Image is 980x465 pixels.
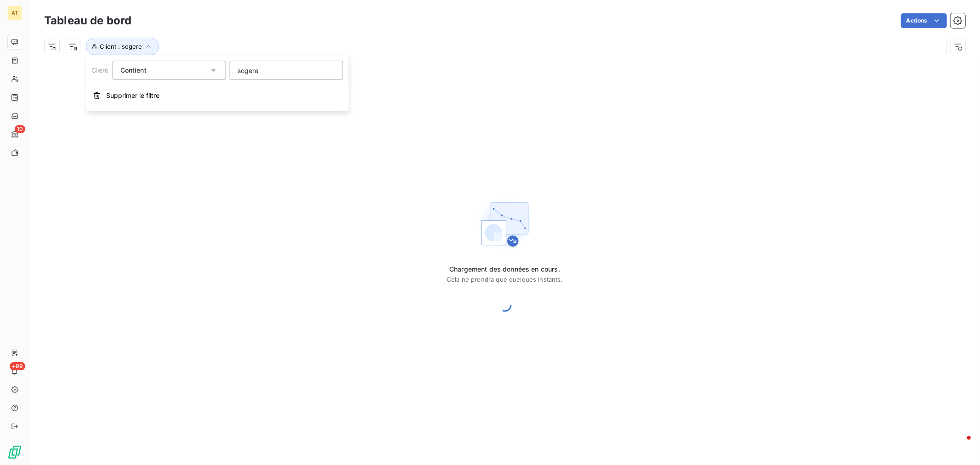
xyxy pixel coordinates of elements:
button: Actions [901,13,947,28]
button: Supprimer le filtre [86,85,349,106]
span: Cela ne prendra que quelques instants. [447,276,563,283]
iframe: Intercom live chat [949,434,971,456]
div: AT [7,6,22,20]
input: placeholder [230,61,343,80]
img: Logo LeanPay [7,445,22,459]
button: Client : sogere [86,38,159,55]
span: Contient [120,66,147,74]
span: Chargement des données en cours. [447,265,563,274]
span: +99 [10,362,25,370]
h3: Tableau de bord [44,12,131,29]
span: Client [91,66,109,74]
a: 10 [7,127,22,142]
span: 10 [15,125,25,133]
img: First time [476,195,534,254]
span: Client : sogere [100,43,142,50]
span: Supprimer le filtre [106,91,159,100]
